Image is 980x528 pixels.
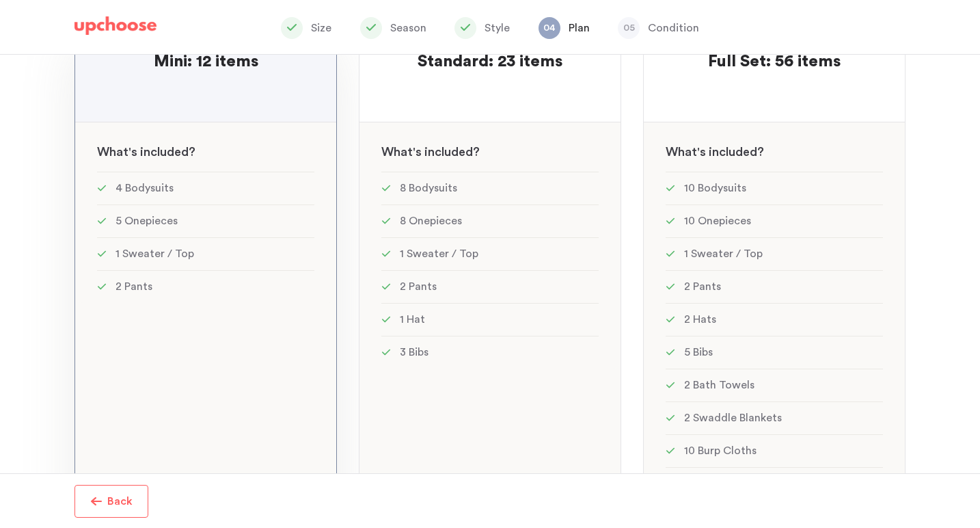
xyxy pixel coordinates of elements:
[359,122,621,172] div: hat's included
[569,20,590,36] p: Plan
[539,17,560,39] span: 04
[666,237,883,270] li: 1 Sweater / Top
[97,146,109,158] span: W
[666,303,883,336] li: 2 Hats
[666,369,883,401] li: 2 Bath Towels
[418,53,562,70] span: Standard: 23 items
[381,204,599,237] li: 8 Onepieces
[107,493,133,510] p: Back
[666,401,883,434] li: 2 Swaddle Blankets
[75,122,336,172] div: hat's included
[381,237,599,270] li: 1 Sweater / Top
[666,434,883,467] li: 10 Burp Cloths
[381,146,394,158] span: W
[74,16,156,36] img: UpChoose
[390,20,426,36] p: Season
[74,16,156,42] a: UpChoose
[97,204,314,237] li: 5 Onepieces
[473,146,480,158] span: ?
[618,17,640,39] span: 05
[97,270,314,303] li: 2 Pants
[666,172,883,204] li: 10 Bodysuits
[381,270,599,303] li: 2 Pants
[666,204,883,237] li: 10 Onepieces
[648,20,699,36] p: Condition
[381,172,599,204] li: 8 Bodysuits
[311,20,331,36] p: Size
[97,172,314,204] li: 4 Bodysuits
[666,336,883,369] li: 5 Bibs
[154,53,258,70] span: Mini: 12 items
[666,270,883,303] li: 2 Pants
[381,303,599,336] li: 1 Hat
[485,20,510,36] p: Style
[189,146,195,158] span: ?
[666,467,883,500] li: 10 Washcloths
[644,122,905,172] div: hat's included
[708,53,841,70] span: Full Set: 56 items
[97,237,314,270] li: 1 Sweater / Top
[381,336,599,369] li: 3 Bibs
[666,146,678,158] span: W
[757,146,764,158] span: ?
[74,485,148,518] button: Back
